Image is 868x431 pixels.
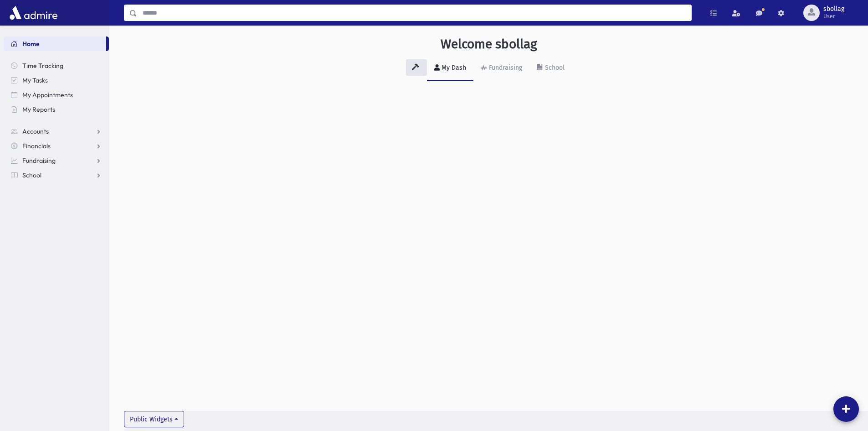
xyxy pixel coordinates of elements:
a: Fundraising [4,153,109,168]
span: Accounts [22,127,49,135]
a: Home [4,36,106,51]
a: My Reports [4,102,109,117]
h3: Welcome sbollag [441,36,537,52]
span: Time Tracking [22,62,63,70]
a: My Tasks [4,73,109,88]
span: sbollag [823,5,844,13]
img: AdmirePro [7,4,60,22]
a: Accounts [4,124,109,139]
div: School [543,64,565,72]
input: Search [137,5,691,21]
a: School [529,56,572,81]
span: Financials [22,142,51,150]
a: My Dash [427,56,473,81]
a: School [4,168,109,182]
span: My Reports [22,105,55,114]
div: Fundraising [487,64,522,72]
a: Fundraising [473,56,529,81]
span: My Tasks [22,76,48,84]
span: Fundraising [22,156,56,165]
span: My Appointments [22,91,73,99]
div: My Dash [440,64,466,72]
span: School [22,171,41,179]
span: User [823,13,844,20]
span: Home [22,40,40,48]
a: Financials [4,139,109,153]
button: Public Widgets [124,411,184,427]
a: Time Tracking [4,58,109,73]
a: My Appointments [4,88,109,102]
